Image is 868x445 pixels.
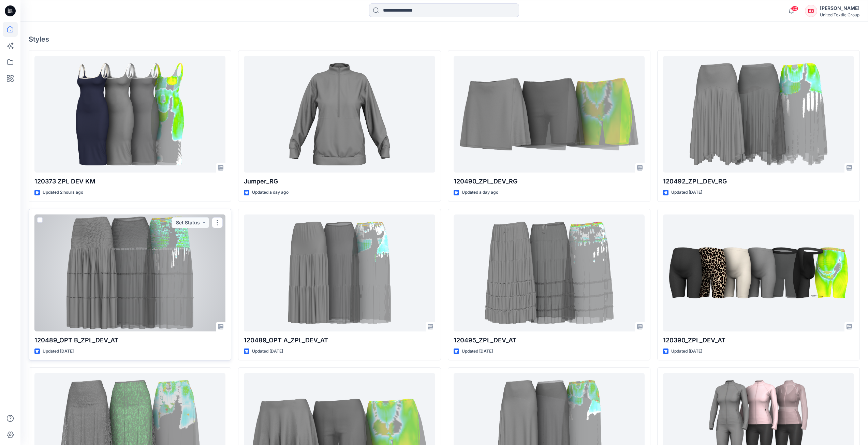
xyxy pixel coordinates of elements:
span: 20 [791,6,798,11]
div: United Textile Group [820,12,859,17]
a: 120489_OPT B_ZPL_DEV_AT [34,214,225,331]
a: Jumper_RG [244,56,435,173]
p: 120373 ZPL DEV KM [34,177,225,186]
p: 120490_ZPL_DEV_RG [454,177,645,186]
p: Jumper_RG [244,177,435,186]
p: 120492_ZPL_DEV_RG [663,177,854,186]
p: Updated [DATE] [671,189,702,196]
p: Updated [DATE] [462,348,493,355]
h4: Styles [29,35,860,43]
p: 120489_OPT B_ZPL_DEV_AT [34,336,225,345]
p: Updated [DATE] [252,348,283,355]
p: Updated [DATE] [43,348,74,355]
p: 120489_OPT A_ZPL_DEV_AT [244,336,435,345]
a: 120492_ZPL_DEV_RG [663,56,854,173]
a: 120373 ZPL DEV KM [34,56,225,173]
p: Updated 2 hours ago [43,189,83,196]
p: Updated a day ago [462,189,498,196]
a: 120390_ZPL_DEV_AT [663,214,854,331]
div: [PERSON_NAME] [820,4,859,12]
p: Updated a day ago [252,189,289,196]
a: 120489_OPT A_ZPL_DEV_AT [244,214,435,331]
div: EB [805,5,817,17]
a: 120495_ZPL_DEV_AT [454,214,645,331]
p: 120390_ZPL_DEV_AT [663,336,854,345]
p: Updated [DATE] [671,348,702,355]
a: 120490_ZPL_DEV_RG [454,56,645,173]
p: 120495_ZPL_DEV_AT [454,336,645,345]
